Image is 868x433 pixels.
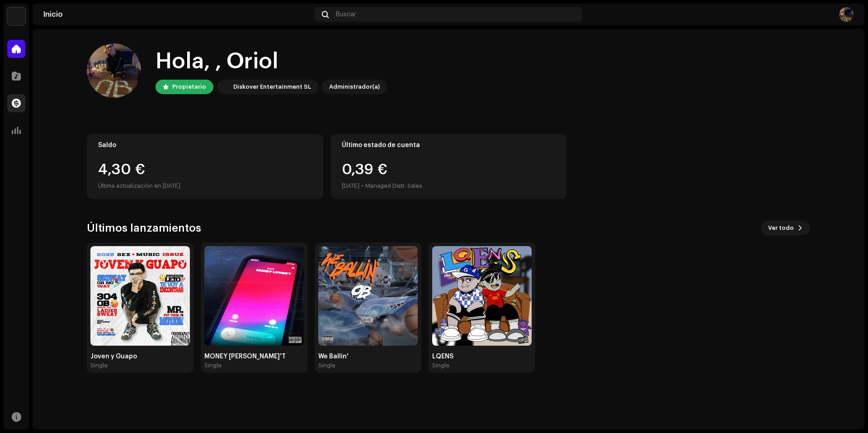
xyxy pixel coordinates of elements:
[365,181,422,191] div: Managed Distr. Sales
[432,246,532,346] img: 9b7fe196-783a-4920-af9d-6be3796911c9
[330,134,567,199] re-o-card-value: Último estado de cuenta
[87,43,141,98] img: 78b35ea3-2a3f-43b6-b342-bd83a536f5db
[839,7,854,22] img: 78b35ea3-2a3f-43b6-b342-bd83a536f5db
[90,362,108,369] div: Single
[761,221,810,235] button: Ver todo
[768,219,794,237] span: Ver todo
[329,81,380,92] div: Administrador(a)
[204,246,304,346] img: 30947038-e3fe-4bb5-9552-885b3fd90a51
[219,81,230,92] img: 297a105e-aa6c-4183-9ff4-27133c00f2e2
[204,353,304,360] div: MONEY [PERSON_NAME]'T
[318,362,335,369] div: Single
[432,362,449,369] div: Single
[156,47,387,76] div: Hola, , Oriol
[233,81,311,92] div: Diskover Entertainment SL
[204,362,222,369] div: Single
[87,134,323,199] re-o-card-value: Saldo
[342,142,556,149] div: Último estado de cuenta
[336,11,356,18] span: Buscar
[172,81,206,92] div: Propietario
[7,7,25,25] img: 297a105e-aa6c-4183-9ff4-27133c00f2e2
[318,353,418,360] div: We Ballin'
[90,246,190,346] img: 58b9e4ed-1872-4e92-8cd5-d0b85847f61f
[98,142,312,149] div: Saldo
[43,11,311,18] div: Inicio
[318,246,418,346] img: a50b5c5f-0e36-428d-8a68-a382e393aeda
[87,221,201,235] h3: Últimos lanzamientos
[342,181,359,191] div: [DATE]
[432,353,532,360] div: LQENS
[98,181,312,191] div: Última actualización en [DATE]
[361,181,363,191] div: •
[90,353,190,360] div: Joven y Guapo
